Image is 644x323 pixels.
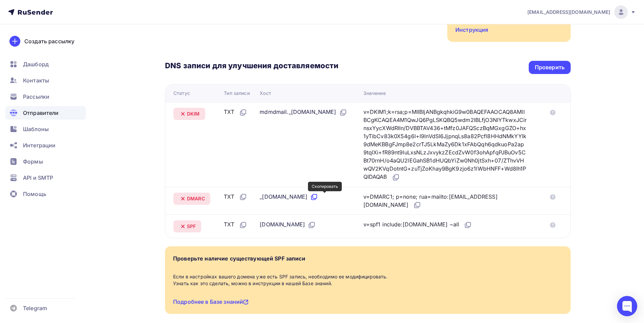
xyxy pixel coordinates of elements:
[187,223,196,230] span: SPF
[23,157,43,166] span: Формы
[187,195,205,202] span: DMARC
[24,37,74,45] div: Создать рассылку
[363,193,527,209] div: v=DMARC1; p=none; rua=mailto:[EMAIL_ADDRESS][DOMAIN_NAME]
[173,298,248,305] a: Подробнее в Базе знаний
[363,220,472,229] div: v=spf1 include:[DOMAIN_NAME] ~all
[224,90,249,97] div: Тип записи
[173,254,305,263] div: Проверьте наличие существующей SPF записи
[224,220,247,229] div: TXT
[5,106,86,120] a: Отправители
[23,109,59,117] span: Отправители
[23,174,53,182] span: API и SMTP
[260,220,316,229] div: [DOMAIN_NAME]
[363,90,386,97] div: Значение
[5,155,86,168] a: Формы
[527,9,610,16] span: [EMAIL_ADDRESS][DOMAIN_NAME]
[527,5,636,19] a: [EMAIL_ADDRESS][DOMAIN_NAME]
[5,57,86,71] a: Дашборд
[165,61,338,72] h3: DNS записи для улучшения доставляемости
[363,108,527,181] div: v=DKIM1;k=rsa;p=MIIBIjANBgkqhkiG9w0BAQEFAAOCAQ8AMIIBCgKCAQEA4M1QwJQ6PgLSKQBQ5wdm2IBLfjO3NIYTkwxJC...
[173,90,190,97] div: Статус
[535,64,565,71] div: Проверить
[260,193,318,201] div: _[DOMAIN_NAME]
[23,141,55,149] span: Интеграции
[5,122,86,136] a: Шаблоны
[260,108,347,117] div: mdmdmail._[DOMAIN_NAME]
[23,60,49,68] span: Дашборд
[5,90,86,103] a: Рассылки
[23,76,49,84] span: Контакты
[224,193,247,201] div: TXT
[5,74,86,87] a: Контакты
[173,273,563,287] div: Если в настройках вашего домена уже есть SPF запись, необходимо ее модифицировать. Узнать как это...
[23,125,49,133] span: Шаблоны
[23,304,47,312] span: Telegram
[187,110,200,117] span: DKIM
[455,26,488,33] a: Инструкция
[260,90,271,97] div: Хост
[23,93,49,101] span: Рассылки
[224,108,247,117] div: TXT
[23,190,46,198] span: Помощь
